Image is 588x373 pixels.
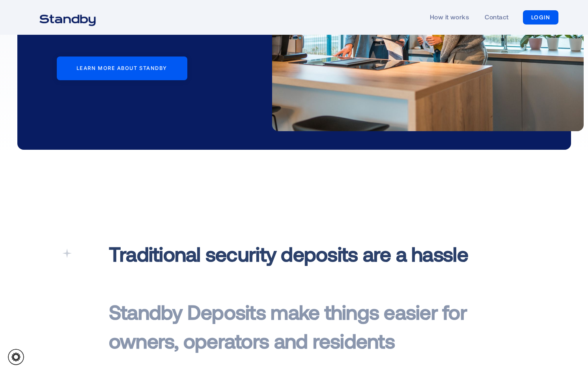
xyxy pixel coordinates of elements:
[523,10,559,24] a: LOGIN
[8,349,24,365] a: Cookie settings
[30,9,106,25] a: home
[77,65,167,72] div: Learn more about standby
[57,57,187,80] a: Learn more about standby
[109,300,467,353] span: Standby Deposits make things easier for owners, operators and residents ‍
[109,241,468,266] span: Traditional security deposits are a hassle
